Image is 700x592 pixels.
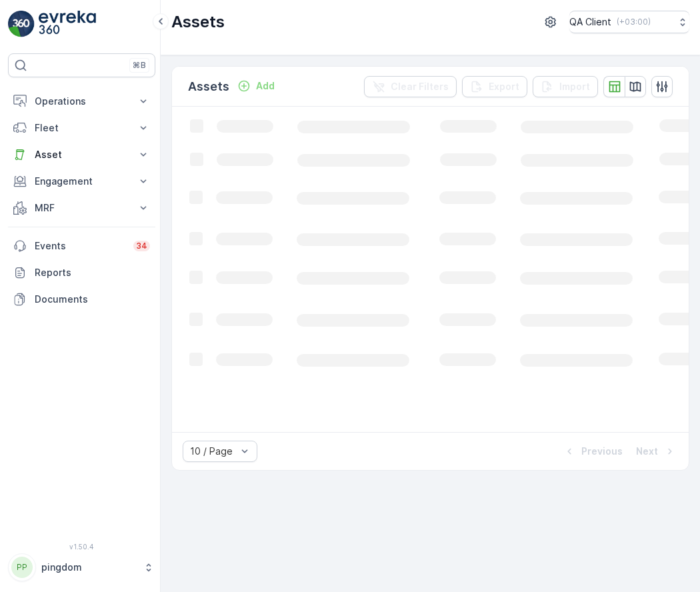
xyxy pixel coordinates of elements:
[41,561,137,574] p: pingdom
[8,11,35,37] img: logo
[8,233,155,259] a: Events34
[8,88,155,115] button: Operations
[35,201,129,215] p: MRF
[581,445,623,458] p: Previous
[8,259,155,286] a: Reports
[364,76,457,97] button: Clear Filters
[8,168,155,195] button: Engagement
[256,79,275,93] p: Add
[635,443,678,459] button: Next
[171,11,225,33] p: Assets
[617,17,651,27] p: ( +03:00 )
[136,241,147,251] p: 34
[569,15,611,29] p: QA Client
[35,175,129,188] p: Engagement
[8,543,155,551] span: v 1.50.4
[8,286,155,313] a: Documents
[39,11,96,37] img: logo_light-DOdMpM7g.png
[35,95,129,108] p: Operations
[561,443,624,459] button: Previous
[636,445,658,458] p: Next
[559,80,590,93] p: Import
[462,76,527,97] button: Export
[35,121,129,135] p: Fleet
[489,80,519,93] p: Export
[8,115,155,141] button: Fleet
[533,76,598,97] button: Import
[8,553,155,581] button: PPpingdom
[35,148,129,161] p: Asset
[35,293,150,306] p: Documents
[35,239,125,253] p: Events
[133,60,146,71] p: ⌘B
[232,78,280,94] button: Add
[35,266,150,279] p: Reports
[8,195,155,221] button: MRF
[569,11,689,33] button: QA Client(+03:00)
[11,557,33,578] div: PP
[391,80,449,93] p: Clear Filters
[188,77,229,96] p: Assets
[8,141,155,168] button: Asset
